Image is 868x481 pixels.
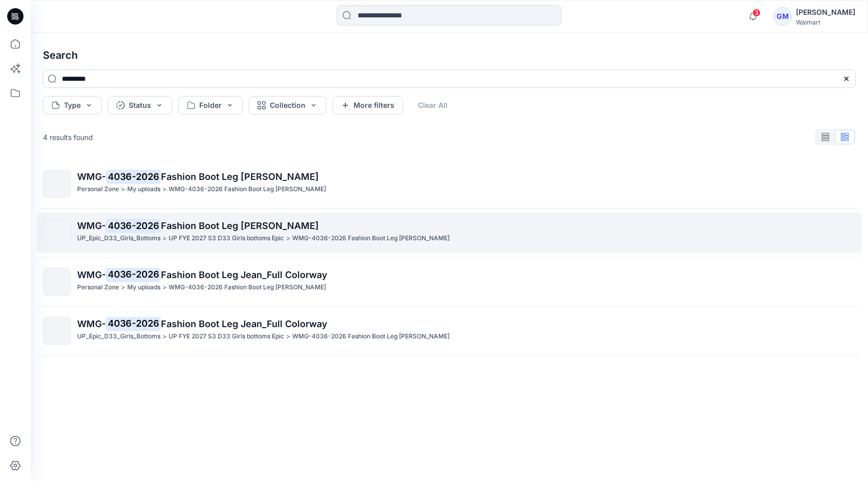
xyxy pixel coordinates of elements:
p: WMG-4036-2026 Fashion Boot Leg Jean [169,184,326,195]
span: Fashion Boot Leg [PERSON_NAME] [161,220,319,231]
p: My uploads [127,282,160,293]
p: > [162,331,167,342]
a: WMG-4036-2026Fashion Boot Leg Jean_Full ColorwayPersonal Zone>My uploads>WMG-4036-2026 Fashion Bo... [37,262,862,302]
span: WMG- [77,269,106,280]
p: Personal Zone [77,184,119,195]
button: More filters [333,96,403,114]
mark: 4036-2026 [106,218,161,233]
a: WMG-4036-2026Fashion Boot Leg Jean_Full ColorwayUP_Epic_D33_Girls_Bottoms>UP FYE 2027 S3 D33 Girl... [37,311,862,351]
span: Fashion Boot Leg [PERSON_NAME] [161,171,319,182]
div: Walmart [796,18,855,26]
p: > [286,331,290,342]
p: UP_Epic_D33_Girls_Bottoms [77,331,160,342]
span: Fashion Boot Leg Jean_Full Colorway [161,269,327,280]
span: WMG- [77,318,106,329]
span: 3 [753,9,761,17]
mark: 4036-2026 [106,316,161,331]
p: > [121,184,125,195]
p: My uploads [127,184,160,195]
mark: 4036-2026 [106,267,161,282]
span: WMG- [77,220,106,231]
p: 4 results found [43,132,93,143]
p: > [162,282,167,293]
a: WMG-4036-2026Fashion Boot Leg [PERSON_NAME]Personal Zone>My uploads>WMG-4036-2026 Fashion Boot Le... [37,164,862,204]
p: UP_Epic_D33_Girls_Bottoms [77,233,160,244]
button: Collection [249,96,326,114]
mark: 4036-2026 [106,169,161,184]
button: Folder [178,96,243,114]
div: [PERSON_NAME] [796,6,855,18]
p: WMG-4036-2026 Fashion Boot Leg Jean [292,233,450,244]
p: Personal Zone [77,282,119,293]
p: > [162,233,167,244]
button: Status [108,96,172,114]
p: > [162,184,167,195]
button: Type [43,96,102,114]
h4: Search [35,41,864,70]
p: WMG-4036-2026 Fashion Boot Leg Jean [169,282,326,293]
a: WMG-4036-2026Fashion Boot Leg [PERSON_NAME]UP_Epic_D33_Girls_Bottoms>UP FYE 2027 S3 D33 Girls bot... [37,213,862,253]
p: UP FYE 2027 S3 D33 Girls bottoms Epic [169,233,284,244]
p: WMG-4036-2026 Fashion Boot Leg Jean [292,331,450,342]
p: > [286,233,290,244]
p: UP FYE 2027 S3 D33 Girls bottoms Epic [169,331,284,342]
span: Fashion Boot Leg Jean_Full Colorway [161,318,327,329]
p: > [121,282,125,293]
span: WMG- [77,171,106,182]
div: GM [773,7,792,26]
